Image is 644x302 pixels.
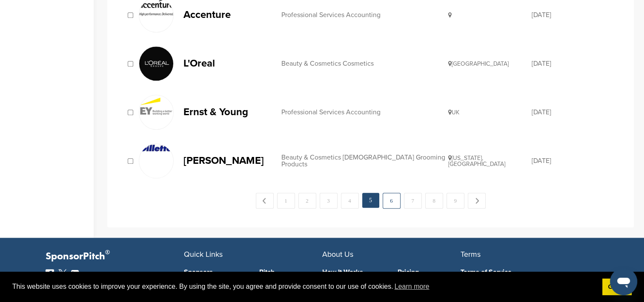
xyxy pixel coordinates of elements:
a: Pitch [259,269,322,276]
div: UK [448,109,532,116]
a: Next → [468,193,486,209]
p: [PERSON_NAME] [183,155,273,166]
img: Twitter [58,269,67,278]
div: [DATE] [532,12,615,18]
div: [DATE] [532,109,615,116]
iframe: Button to launch messaging window [610,268,637,295]
img: Facebook [46,269,54,278]
div: [US_STATE], [GEOGRAPHIC_DATA] [448,155,532,167]
em: 5 [362,193,379,208]
a: Terms of Service [461,269,586,276]
a: 2 [298,193,316,209]
p: Ernst & Young [183,107,273,117]
a: Open uri20141112 50798 1j8ucwl Ernst & Young Professional Services Accounting UK [DATE] [139,95,615,130]
div: [DATE] [532,157,615,164]
p: L'Oreal [183,58,273,69]
a: 1 [277,193,295,209]
a: learn more about cookies [393,280,431,293]
a: Pricing [398,269,461,276]
span: ® [105,247,110,258]
div: Professional Services Accounting [281,12,448,18]
p: Accenture [183,9,273,20]
span: Terms [461,250,481,259]
a: 8 [425,193,443,209]
a: 9 [447,193,464,209]
a: 4 [341,193,359,209]
div: [GEOGRAPHIC_DATA] [448,61,532,67]
div: [DATE] [532,60,615,67]
a: 7 [404,193,422,209]
div: Professional Services Accounting [281,109,448,116]
span: About Us [322,250,353,259]
span: Quick Links [184,250,223,259]
img: Data [139,144,173,152]
a: Sponsors [184,269,247,276]
a: dismiss cookie message [602,279,632,296]
img: Pokl4ncq 400x400 [139,46,173,81]
div: Beauty & Cosmetics [DEMOGRAPHIC_DATA] Grooming Products [281,154,448,168]
img: Open uri20141112 50798 1j8ucwl [139,95,173,120]
a: Data [PERSON_NAME] Beauty & Cosmetics [DEMOGRAPHIC_DATA] Grooming Products [US_STATE], [GEOGRAPHI... [139,143,615,178]
a: ← Previous [256,193,274,209]
a: How It Works [322,269,385,276]
p: SponsorPitch [46,250,184,263]
a: 6 [383,193,401,209]
div: Beauty & Cosmetics Cosmetics [281,60,448,67]
a: 3 [320,193,338,209]
a: Pokl4ncq 400x400 L'Oreal Beauty & Cosmetics Cosmetics [GEOGRAPHIC_DATA] [DATE] [139,46,615,81]
span: This website uses cookies to improve your experience. By using the site, you agree and provide co... [12,280,595,293]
